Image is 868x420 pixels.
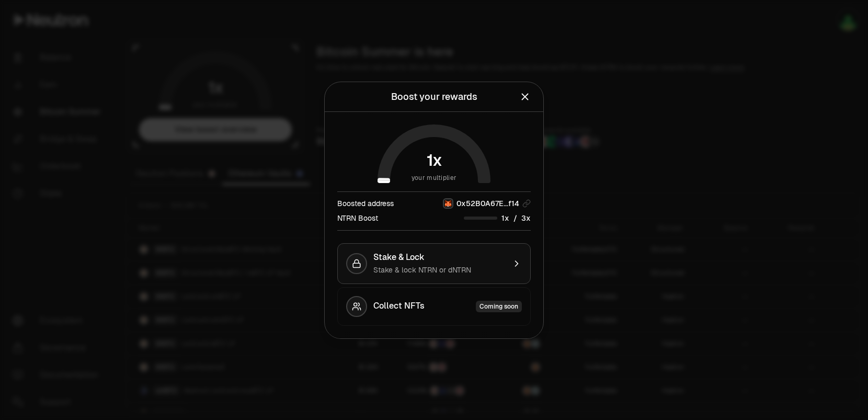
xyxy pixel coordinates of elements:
div: NTRN Boost [337,213,378,223]
div: / [464,213,531,224]
div: Boost your rewards [391,89,477,104]
button: Close [519,89,531,104]
span: Stake & Lock [373,252,425,263]
span: 0x52B0A67E...f14 [456,198,519,209]
button: MetaMask0x52B0A67E...f14 [443,198,531,209]
span: your multiplier [412,173,457,183]
img: MetaMask [444,199,452,208]
span: Stake & lock NTRN or dNTRN [373,265,471,275]
button: Collect NFTsComing soon [337,287,531,326]
div: Boosted address [337,198,394,209]
button: Stake & LockStake & lock NTRN or dNTRN [337,243,531,284]
span: Collect NFTs [373,301,425,312]
div: Coming soon [476,301,522,312]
